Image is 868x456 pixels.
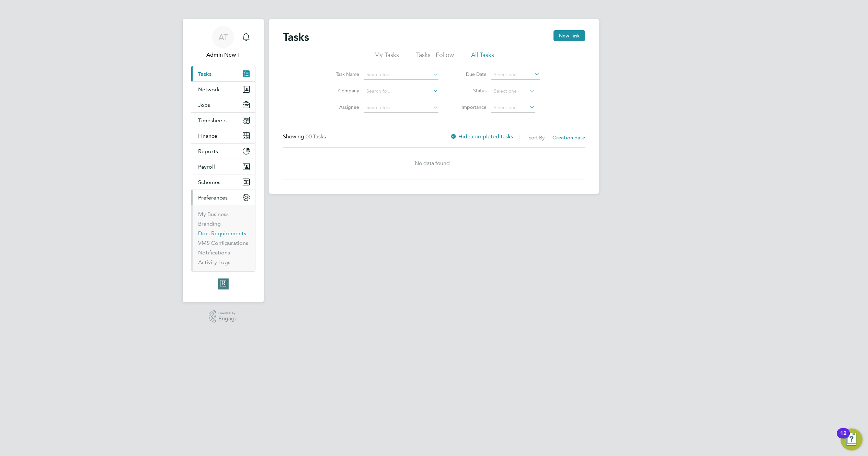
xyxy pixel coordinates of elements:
[198,211,229,217] a: My Business
[198,179,220,185] span: Schemes
[450,133,513,140] label: Hide completed tasks
[553,30,585,41] button: New Task
[283,160,582,167] div: No data found
[191,144,255,159] button: Reports
[198,230,246,237] a: Doc. Requirements
[198,86,220,93] span: Network
[198,117,227,124] span: Timesheets
[328,71,359,77] label: Task Name
[456,104,487,110] label: Importance
[840,433,846,442] div: 12
[191,174,255,190] button: Schemes
[456,71,487,77] label: Due Date
[191,159,255,174] button: Payroll
[283,133,327,140] div: Showing
[491,70,540,80] input: Select one
[364,87,438,96] input: Search for...
[209,310,238,323] a: Powered byEngage
[218,316,238,322] span: Engage
[416,51,454,63] li: Tasks I Follow
[191,97,255,112] button: Jobs
[218,310,238,316] span: Powered by
[456,88,487,94] label: Status
[374,51,399,63] li: My Tasks
[191,51,255,59] span: Admin New T
[183,19,264,302] nav: Main navigation
[198,194,228,201] span: Preferences
[306,133,326,140] span: 00 Tasks
[191,113,255,128] button: Timesheets
[198,102,210,108] span: Jobs
[552,134,585,141] span: Creation date
[328,88,359,94] label: Company
[198,148,218,155] span: Reports
[364,103,438,113] input: Search for...
[218,278,229,289] img: ehrlimited-logo-retina.png
[198,71,212,77] span: Tasks
[191,66,255,81] a: Tasks
[198,133,217,139] span: Finance
[491,87,535,96] input: Select one
[471,51,494,63] li: All Tasks
[841,429,863,451] button: Open Resource Center, 12 new notifications
[191,278,255,289] a: Go to home page
[191,205,255,271] div: Preferences
[283,30,309,44] h2: Tasks
[198,259,230,265] a: Activity Logs
[191,128,255,143] button: Finance
[198,220,221,227] a: Branding
[198,249,230,256] a: Notifications
[528,134,545,141] label: Sort By
[328,104,359,110] label: Assignee
[198,163,215,170] span: Payroll
[198,240,248,246] a: VMS Configurations
[491,103,535,113] input: Select one
[191,82,255,97] button: Network
[191,190,255,205] button: Preferences
[218,33,228,42] span: AT
[191,26,255,59] a: ATAdmin New T
[364,70,438,80] input: Search for...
